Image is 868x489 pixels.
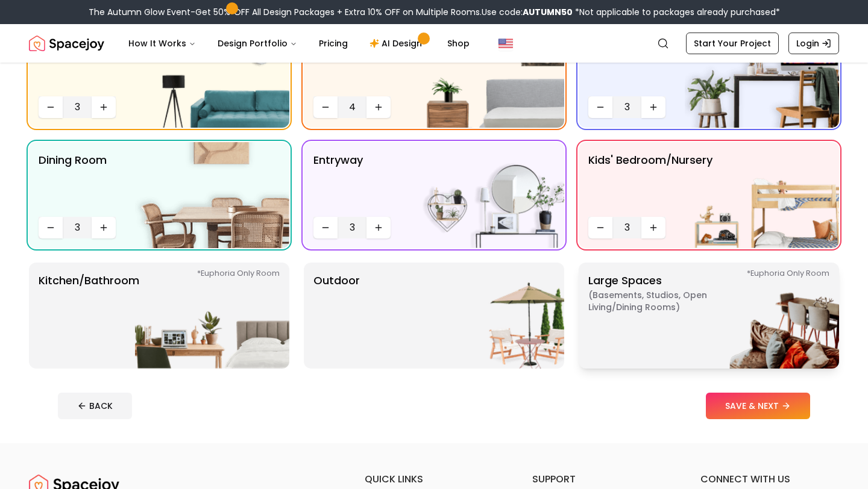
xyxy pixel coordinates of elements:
[588,96,612,118] button: Decrease quantity
[313,96,338,118] button: Decrease quantity
[588,152,712,212] p: Kids' Bedroom/Nursery
[29,24,839,63] nav: Global
[39,272,139,359] p: Kitchen/Bathroom
[685,22,839,128] img: Office
[39,152,107,212] p: Dining Room
[208,31,307,55] button: Design Portfolio
[588,217,612,238] button: Decrease quantity
[92,217,116,238] button: Increase quantity
[29,31,104,55] a: Spacejoy
[58,393,132,419] button: BACK
[641,217,665,238] button: Increase quantity
[366,96,391,118] button: Increase quantity
[788,33,839,54] a: Login
[309,31,357,55] a: Pricing
[342,100,362,114] span: 4
[700,472,839,487] h6: connect with us
[89,6,780,18] div: The Autumn Glow Event-Get 50% OFF All Design Packages + Extra 10% OFF on Multiple Rooms.
[523,6,573,18] b: AUTUMN50
[39,96,63,118] button: Decrease quantity
[119,31,206,55] button: How It Works
[482,6,573,18] span: Use code:
[342,220,362,235] span: 3
[588,289,739,313] span: ( Basements, Studios, Open living/dining rooms )
[588,272,739,359] p: Large Spaces
[29,31,104,55] img: Spacejoy Logo
[92,96,116,118] button: Increase quantity
[410,22,564,128] img: Bedroom
[498,36,513,51] img: United States
[410,142,564,248] img: entryway
[532,472,671,487] h6: support
[686,33,779,54] a: Start Your Project
[617,220,637,235] span: 3
[313,152,363,212] p: entryway
[685,142,839,248] img: Kids' Bedroom/Nursery
[360,31,435,55] a: AI Design
[438,31,479,55] a: Shop
[410,263,564,369] img: Outdoor
[365,472,503,487] h6: quick links
[685,263,839,369] img: Large Spaces *Euphoria Only
[135,22,289,128] img: Living Room
[135,142,289,248] img: Dining Room
[313,217,338,238] button: Decrease quantity
[135,263,289,369] img: Kitchen/Bathroom *Euphoria Only
[119,31,479,55] nav: Main
[706,393,810,419] button: SAVE & NEXT
[617,100,637,114] span: 3
[39,217,63,238] button: Decrease quantity
[641,96,665,118] button: Increase quantity
[68,220,87,235] span: 3
[366,217,391,238] button: Increase quantity
[313,272,360,359] p: Outdoor
[68,100,87,114] span: 3
[573,6,780,18] span: *Not applicable to packages already purchased*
